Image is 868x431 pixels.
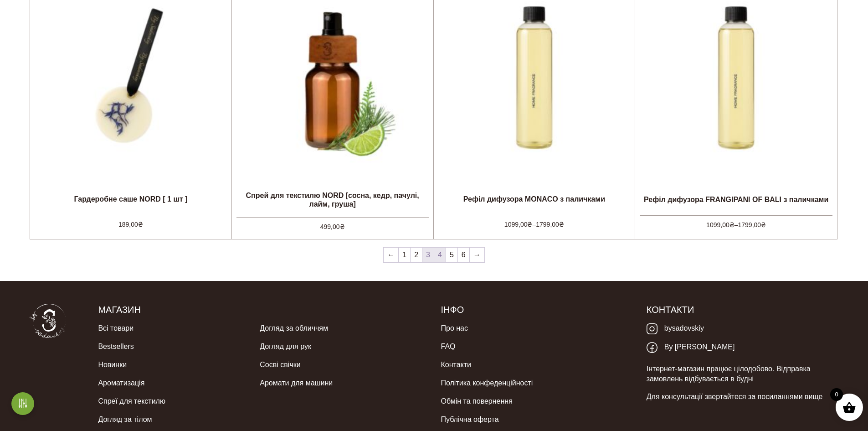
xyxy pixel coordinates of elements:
[504,221,533,228] bdi: 1099,00
[706,221,734,228] bdi: 1099,00
[647,319,704,338] a: bysadovskiy
[118,221,143,228] bdi: 189,00
[441,304,632,316] h5: Інфо
[640,215,832,230] span: –
[647,338,735,357] a: By [PERSON_NAME]
[138,221,143,228] span: ₴
[738,221,766,228] bdi: 1799,00
[30,187,231,210] h2: Гардеробне саше NORD [ 1 шт ]
[441,374,533,392] a: Політика конфеденційності
[434,248,446,262] a: 4
[527,221,532,228] span: ₴
[98,392,165,410] a: Спреї для текстилю
[232,187,433,212] h2: Спрей для текстилю NORD [сосна, кедр, пачулі, лайм, груша]
[647,304,838,316] h5: Контакти
[446,248,457,262] a: 5
[441,356,471,374] a: Контакти
[98,356,127,374] a: Новинки
[384,248,398,262] a: ←
[98,304,427,316] h5: Магазин
[559,221,564,228] span: ₴
[830,388,843,401] span: 0
[647,392,838,402] p: Для консультації звертайтеся за посиланнями вище
[98,410,152,429] a: Догляд за тілом
[434,187,635,210] h2: Рефіл дифузора MONACO з паличками
[441,338,455,356] a: FAQ
[98,338,134,356] a: Bestsellers
[320,223,345,230] bdi: 499,00
[260,338,311,356] a: Догляд для рук
[438,215,631,229] span: –
[260,319,328,338] a: Догляд за обличчям
[635,188,837,211] h2: Рефіл дифузора FRANGIPANI OF BALI з паличками
[98,374,144,392] a: Ароматизація
[98,319,134,338] a: Всі товари
[411,248,422,262] a: 2
[647,364,838,384] p: Інтернет-магазин працює цілодобово. Відправка замовлень відбувається в будні
[458,248,469,262] a: 6
[470,248,484,262] a: →
[536,221,564,228] bdi: 1799,00
[441,319,467,338] a: Про нас
[399,248,410,262] a: 1
[340,223,345,230] span: ₴
[441,410,498,429] a: Публічна оферта
[422,248,434,262] span: 3
[729,221,734,228] span: ₴
[761,221,766,228] span: ₴
[260,356,300,374] a: Соєві свічки
[441,392,512,410] a: Обмін та повернення
[260,374,333,392] a: Аромати для машини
